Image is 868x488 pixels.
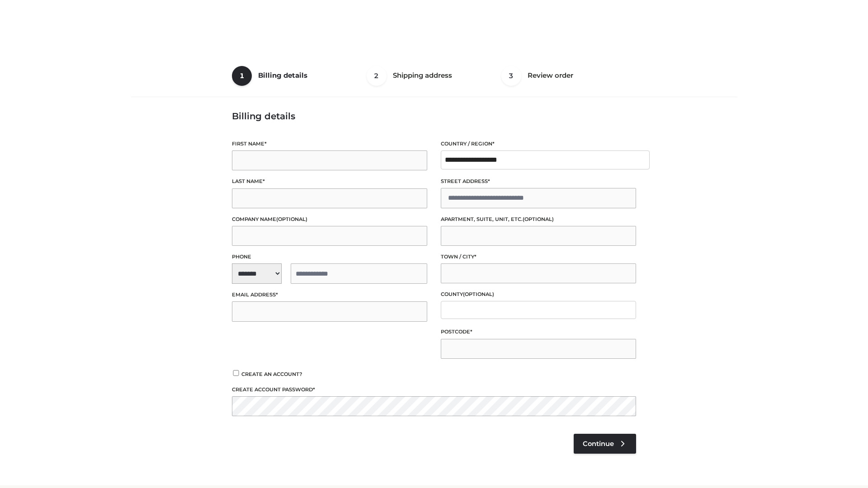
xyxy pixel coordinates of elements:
label: Create account password [232,385,636,394]
span: 1 [232,66,252,86]
label: Town / City [441,253,636,261]
label: Email address [232,291,427,299]
span: Continue [583,440,614,448]
span: (optional) [463,291,494,297]
label: Country / Region [441,140,636,148]
span: Review order [528,71,573,80]
span: 3 [501,66,521,86]
h3: Billing details [232,111,636,122]
label: County [441,290,636,299]
span: (optional) [276,216,307,222]
input: Create an account? [232,370,240,376]
span: 2 [367,66,387,86]
span: Billing details [258,71,307,80]
label: First name [232,140,427,148]
label: Street address [441,177,636,186]
label: Apartment, suite, unit, etc. [441,215,636,224]
a: Continue [574,434,636,454]
span: Create an account? [241,371,302,377]
label: Phone [232,253,427,261]
label: Last name [232,177,427,186]
label: Company name [232,215,427,224]
label: Postcode [441,328,636,336]
span: (optional) [523,216,554,222]
span: Shipping address [393,71,452,80]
